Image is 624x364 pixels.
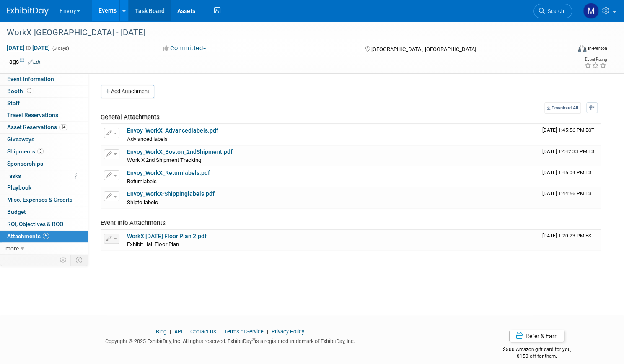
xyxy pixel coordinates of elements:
span: Travel Reservations [7,112,58,118]
a: Travel Reservations [0,109,88,121]
div: $500 Amazon gift card for you, [466,341,607,360]
td: Upload Timestamp [539,187,601,208]
a: Asset Reservations14 [0,122,88,133]
a: Event Information [0,73,88,85]
img: ExhibitDay [7,7,49,16]
span: Upload Timestamp [542,127,594,133]
a: Refer & Earn [509,330,564,342]
a: Shipments3 [0,146,88,158]
span: more [5,245,19,252]
a: Playbook [0,182,88,194]
span: Event Info Attachments [101,219,166,226]
span: Upload Timestamp [542,148,597,154]
a: ROI, Objectives & ROO [0,218,88,230]
span: Booth not reserved yet [25,88,33,94]
img: Format-Inperson.png [578,45,586,52]
span: | [217,328,223,335]
span: to [24,44,32,51]
span: Booth [7,88,33,94]
span: Misc. Expenses & Credits [7,196,72,203]
a: Search [533,4,572,18]
a: more [0,243,88,255]
span: Upload Timestamp [542,190,594,196]
a: WorkX [DATE] Floor Plan 2.pdf [127,233,207,239]
span: Playbook [7,184,31,191]
span: Tasks [6,172,21,179]
img: Matt h [583,3,599,19]
a: Booth [0,86,88,97]
div: Event Format [518,44,607,56]
a: API [174,328,182,335]
span: Advlanced labels [127,136,168,142]
a: Giveaways [0,134,88,146]
sup: ® [252,337,255,342]
span: [GEOGRAPHIC_DATA], [GEOGRAPHIC_DATA] [371,46,476,52]
td: Tags [6,57,42,66]
span: Attachments [7,233,49,239]
span: General Attachments [101,113,160,121]
span: Upload Timestamp [542,233,594,239]
div: WorkX [GEOGRAPHIC_DATA] - [DATE] [4,25,556,40]
span: (3 days) [52,46,69,51]
a: Download All [544,102,581,114]
span: | [168,328,173,335]
td: Upload Timestamp [539,124,601,145]
span: Budget [7,208,26,215]
span: 3 [37,148,44,154]
a: Blog [156,328,166,335]
td: Upload Timestamp [539,146,601,166]
button: Committed [160,44,210,53]
span: 5 [43,233,49,239]
span: [DATE] [DATE] [6,44,50,52]
a: Terms of Service [224,328,264,335]
a: Envoy_WorkX-Shippinglabels.pdf [127,190,215,197]
a: Sponsorships [0,158,88,170]
div: In-Person [588,45,607,52]
a: Staff [0,98,88,109]
span: ROI, Objectives & ROO [7,221,63,227]
span: Staff [7,100,20,107]
div: $150 off for them. [466,353,607,360]
span: Search [545,8,564,14]
a: Privacy Policy [272,328,304,335]
span: Work X 2nd Shipment Tracking [127,157,201,163]
a: Misc. Expenses & Credits [0,194,88,206]
div: Copyright © 2025 ExhibitDay, Inc. All rights reserved. ExhibitDay is a registered trademark of Ex... [6,335,454,345]
span: Returnlabels [127,178,157,185]
span: 14 [59,124,67,130]
a: Attachments5 [0,231,88,242]
td: Upload Timestamp [539,166,601,187]
a: Envoy_WorkX_Boston_2ndShipment.pdf [127,148,233,155]
a: Envoy_WorkX_Returnlabels.pdf [127,169,210,176]
span: Exhibit Hall Floor Plan [127,241,179,247]
span: Shipto labels [127,199,158,205]
a: Budget [0,206,88,218]
span: Asset Reservations [7,124,67,130]
a: Edit [28,59,42,65]
td: Upload Timestamp [539,230,601,251]
span: Sponsorships [7,160,43,167]
a: Envoy_WorkX_Advancedlabels.pdf [127,127,218,134]
span: Event Information [7,75,54,82]
span: | [265,328,270,335]
td: Personalize Event Tab Strip [56,255,71,265]
span: Giveaways [7,136,34,143]
td: Toggle Event Tabs [71,255,88,265]
a: Contact Us [190,328,216,335]
div: Event Rating [584,57,607,62]
button: Add Attachment [101,85,154,98]
span: | [184,328,189,335]
span: Upload Timestamp [542,169,594,175]
a: Tasks [0,170,88,182]
span: Shipments [7,148,44,155]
